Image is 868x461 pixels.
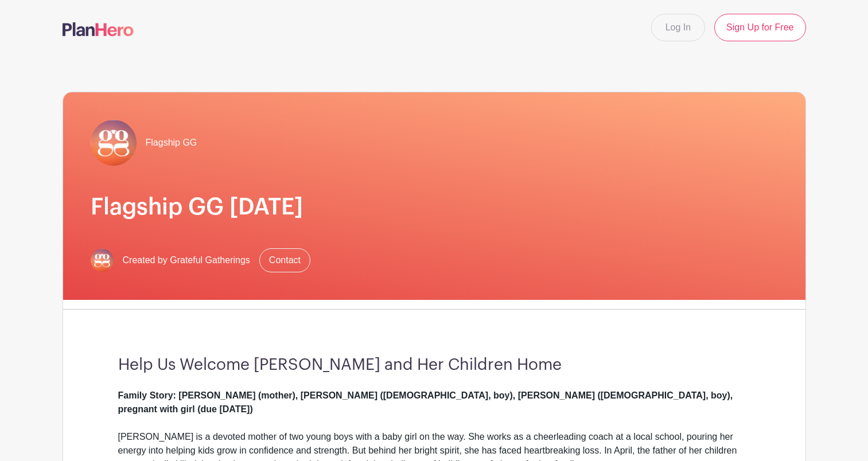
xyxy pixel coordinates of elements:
[118,355,750,375] h3: Help Us Welcome [PERSON_NAME] and Her Children Home
[146,136,197,150] span: Flagship GG
[91,249,114,272] img: gg-logo-planhero-final.png
[651,14,705,41] a: Log In
[714,14,805,41] a: Sign Up for Free
[91,193,778,221] h1: Flagship GG [DATE]
[118,390,733,414] strong: Family Story: [PERSON_NAME] (mother), [PERSON_NAME] ([DEMOGRAPHIC_DATA], boy), [PERSON_NAME] ([DE...
[63,22,134,36] img: logo-507f7623f17ff9eddc593b1ce0a138ce2505c220e1c5a4e2b4648c50719b7d32.svg
[91,120,137,166] img: gg-logo-planhero-final.png
[123,253,250,267] span: Created by Grateful Gatherings
[259,248,310,272] a: Contact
